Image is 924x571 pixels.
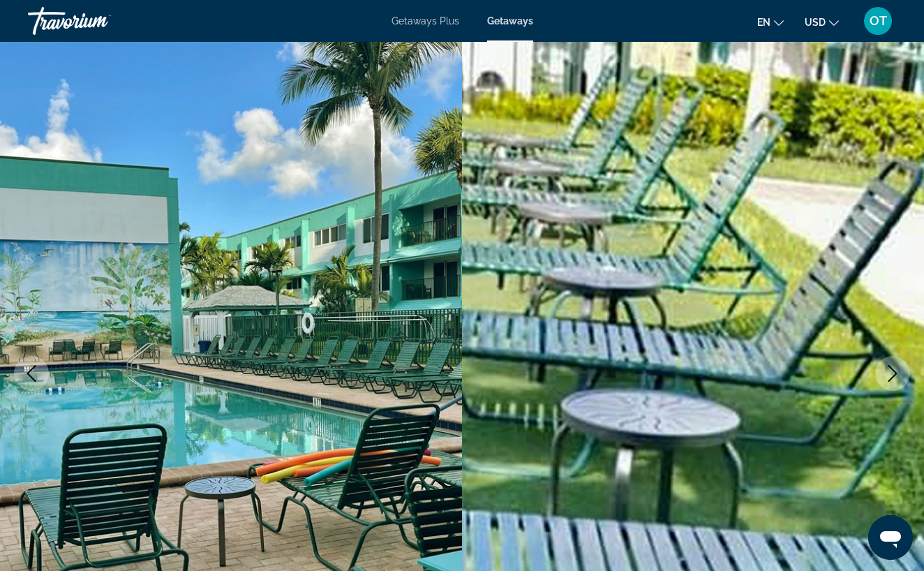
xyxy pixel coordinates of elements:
button: Change language [757,12,784,32]
span: en [757,17,770,28]
span: USD [805,17,826,28]
button: User Menu [860,6,896,36]
a: Travorium [28,3,167,39]
a: Getaways [487,15,533,27]
button: Previous image [14,356,49,391]
iframe: Кнопка запуска окна обмена сообщениями [868,515,913,560]
a: Getaways Plus [392,15,459,27]
button: Change currency [805,12,839,32]
button: Next image [875,356,910,391]
span: OT [870,14,887,28]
